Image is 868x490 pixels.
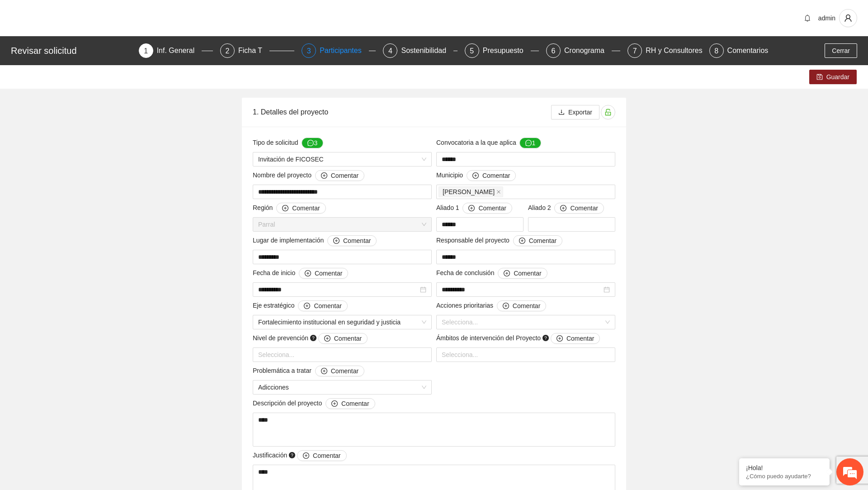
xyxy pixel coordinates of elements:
p: ¿Cómo puedo ayudarte? [746,473,823,480]
span: Fecha de inicio [253,268,348,279]
button: Fecha de inicio [299,268,348,279]
span: download [558,109,565,116]
span: 5 [470,47,474,55]
span: Comentar [570,203,598,213]
span: plus-circle [557,335,563,343]
span: Cerrar [832,46,850,56]
span: 7 [633,47,637,55]
span: Responsable del proyecto [436,235,562,246]
div: 5Presupuesto [465,43,539,58]
span: admin [818,14,835,22]
span: message [307,140,314,147]
button: Aliado 1 [462,203,512,214]
span: Adicciones [258,381,426,394]
button: Justificación question-circle [297,450,346,461]
button: Tipo de solicitud [302,138,323,148]
span: Convocatoria a la que aplica [436,138,541,148]
span: Comentar [292,203,320,213]
button: saveGuardar [809,70,857,84]
span: Acciones prioritarias [436,300,546,311]
span: Nivel de prevención [253,333,368,344]
span: [PERSON_NAME] [443,187,495,197]
span: 2 [225,47,229,55]
div: 7RH y Consultores [627,43,702,58]
button: Convocatoria a la que aplica [519,138,541,148]
span: plus-circle [303,452,309,460]
span: Comentar [313,451,340,461]
div: Comentarios [727,43,769,58]
button: Ámbitos de intervención del Proyecto question-circle [551,333,600,344]
button: Responsable del proyecto [513,235,562,246]
div: 2Ficha T [220,43,294,58]
span: Comentar [334,333,362,343]
span: Aliado 2 [528,203,604,214]
span: Comentar [478,203,506,213]
span: Comentar [513,301,540,311]
button: Cerrar [825,43,857,58]
div: 1Inf. General [139,43,213,58]
span: Región [253,203,326,214]
span: user [840,14,857,22]
button: Nombre del proyecto [315,170,364,181]
textarea: Escriba su mensaje y pulse “Intro” [5,247,172,279]
button: Municipio [467,170,516,181]
button: unlock [601,105,615,119]
button: Aliado 2 [554,203,604,214]
span: Descripción del proyecto [253,398,375,409]
span: Problemática a tratar [253,366,364,376]
span: question-circle [542,335,549,341]
span: save [816,74,823,81]
span: Comentar [566,333,594,343]
div: 1. Detalles del proyecto [253,99,551,125]
span: Exportar [568,107,592,117]
button: user [839,9,857,27]
span: Balleza [439,186,503,197]
span: plus-circle [321,368,327,375]
span: Comentar [482,171,510,181]
div: Minimizar ventana de chat en vivo [148,5,170,26]
span: Parral [258,218,426,231]
span: Comentar [343,236,371,246]
span: 4 [388,47,392,55]
span: plus-circle [472,172,479,180]
div: Sostenibilidad [401,43,453,58]
div: Presupuesto [483,43,531,58]
div: Chatee con nosotros ahora [47,46,152,58]
span: Comentar [341,399,369,409]
button: downloadExportar [551,105,599,119]
button: Lugar de implementación [327,235,377,246]
button: Nivel de prevención question-circle [318,333,368,344]
span: plus-circle [305,270,311,277]
span: 8 [714,47,718,55]
span: plus-circle [321,172,327,180]
span: plus-circle [324,335,330,343]
div: Participantes [320,43,369,58]
button: bell [800,11,815,25]
span: plus-circle [560,205,566,212]
span: 6 [552,47,556,55]
span: plus-circle [503,303,509,310]
span: plus-circle [304,303,310,310]
span: Eje estratégico [253,300,348,311]
button: Fecha de conclusión [498,268,547,279]
div: ¡Hola! [746,464,823,471]
span: plus-circle [519,238,525,245]
span: Comentar [315,268,342,278]
span: Comentar [529,236,557,246]
span: Municipio [436,170,516,181]
button: Eje estratégico [298,300,347,311]
div: Ficha T [238,43,269,58]
span: question-circle [310,335,316,341]
span: Justificación [253,450,347,461]
span: Invitación de FICOSEC [258,152,426,166]
div: 4Sostenibilidad [383,43,457,58]
button: Descripción del proyecto [325,398,375,409]
span: plus-circle [468,205,475,212]
span: Ámbitos de intervención del Proyecto [436,333,600,344]
span: Comentar [314,301,341,311]
span: bell [801,14,814,22]
span: message [525,140,532,147]
span: Fortalecimiento institucional en seguridad y justicia [258,315,426,329]
span: Comentar [331,171,359,181]
span: Comentar [331,366,359,376]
